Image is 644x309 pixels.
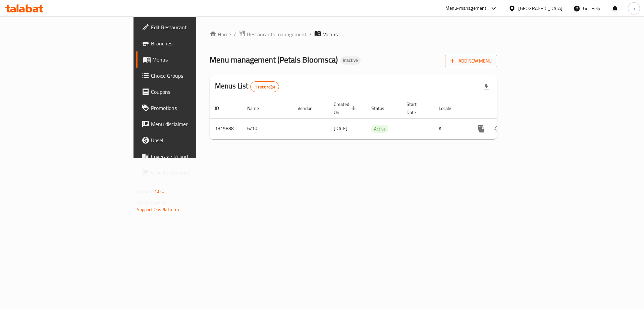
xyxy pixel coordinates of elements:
[151,168,236,177] span: Grocery Checklist
[518,5,562,12] div: [GEOGRAPHIC_DATA]
[334,124,347,133] span: [DATE]
[401,118,433,139] td: -
[371,125,388,133] span: Active
[136,100,241,116] a: Promotions
[151,23,236,31] span: Edit Restaurant
[445,55,497,67] button: Add New Menu
[136,84,241,100] a: Coupons
[450,57,492,65] span: Add New Menu
[210,30,497,39] nav: breadcrumb
[433,118,468,139] td: All
[136,35,241,51] a: Branches
[136,68,241,84] a: Choice Groups
[136,116,241,132] a: Menu disclaimer
[633,5,635,12] span: n
[151,39,236,47] span: Branches
[210,98,543,139] table: enhanced table
[215,81,279,92] h2: Menus List
[151,120,236,128] span: Menu disclaimer
[137,198,168,207] span: Get support on:
[239,30,307,39] a: Restaurants management
[251,84,279,90] span: 1 record(s)
[136,132,241,148] a: Upsell
[309,30,312,38] li: /
[298,104,320,112] span: Vendor
[334,100,358,116] span: Created On
[154,187,165,196] span: 1.0.0
[151,88,236,96] span: Coupons
[340,57,361,63] span: Inactive
[247,30,307,38] span: Restaurants management
[136,51,241,68] a: Menus
[468,98,543,119] th: Actions
[322,30,338,38] span: Menus
[151,104,236,112] span: Promotions
[210,52,338,67] span: Menu management ( Petals Bloomsca )
[137,205,179,214] a: Support.OpsPlatform
[136,164,241,181] a: Grocery Checklist
[439,104,460,112] span: Locale
[136,19,241,35] a: Edit Restaurant
[242,118,292,139] td: 6/10
[151,152,236,160] span: Coverage Report
[473,121,489,137] button: more
[489,121,505,137] button: Change Status
[151,136,236,144] span: Upsell
[136,148,241,164] a: Coverage Report
[478,79,494,95] div: Export file
[407,100,425,116] span: Start Date
[445,4,487,12] div: Menu-management
[215,104,228,112] span: ID
[247,104,268,112] span: Name
[371,104,393,112] span: Status
[137,187,153,196] span: Version:
[152,55,236,64] span: Menus
[151,72,236,80] span: Choice Groups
